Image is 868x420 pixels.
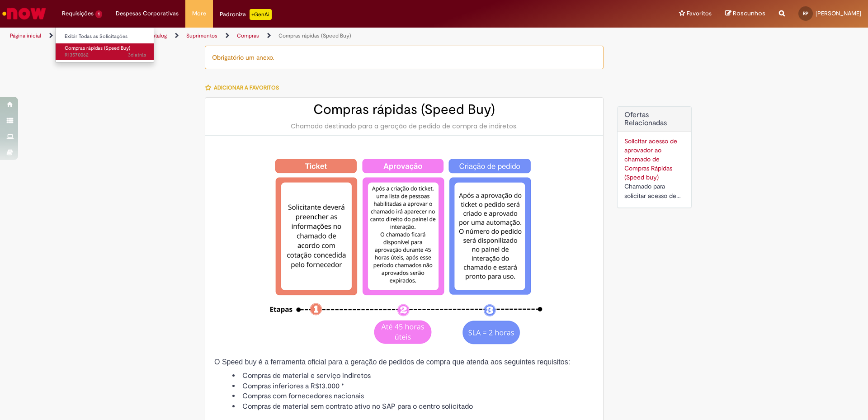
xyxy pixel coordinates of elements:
[95,10,102,18] span: 1
[232,371,594,381] li: Compras de material e serviço indiretos
[803,10,808,16] span: RP
[214,358,570,366] span: O Speed buy é a ferramenta oficial para a geração de pedidos de compra que atenda aos seguintes r...
[1,5,47,23] img: ServiceNow
[116,9,179,18] span: Despesas Corporativas
[56,43,155,60] a: Aberto R13570062 : Compras rápidas (Speed Buy)
[214,122,594,131] div: Chamado destinado para a geração de pedido de compra de indiretos.
[232,391,594,401] li: Compras com fornecedores nacionais
[62,9,94,18] span: Requisições
[733,9,765,18] span: Rascunhos
[816,9,861,17] span: [PERSON_NAME]
[278,32,351,39] a: Compras rápidas (Speed Buy)
[624,137,677,181] a: Solicitar acesso de aprovador ao chamado de Compras Rápidas (Speed buy)
[687,9,712,18] span: Favoritos
[128,52,146,58] time: 26/09/2025 11:18:42
[250,9,272,20] p: +GenAi
[220,9,272,20] div: Padroniza
[232,381,594,392] li: Compras inferiores a R$13.000 *
[214,84,279,91] span: Adicionar a Favoritos
[237,32,259,39] a: Compras
[186,32,217,39] a: Suprimentos
[7,28,572,44] ul: Trilhas de página
[10,32,41,39] a: Página inicial
[214,102,594,117] h2: Compras rápidas (Speed Buy)
[192,9,206,18] span: More
[55,27,154,63] ul: Requisições
[65,45,130,52] span: Compras rápidas (Speed Buy)
[205,46,604,69] div: Obrigatório um anexo.
[725,9,765,18] a: Rascunhos
[624,182,684,201] div: Chamado para solicitar acesso de aprovador ao ticket de Speed buy
[56,32,155,42] a: Exibir Todas as Solicitações
[624,111,684,127] h2: Ofertas Relacionadas
[205,78,284,97] button: Adicionar a Favoritos
[617,106,692,208] div: Ofertas Relacionadas
[128,52,146,58] span: 3d atrás
[65,52,146,59] span: R13570062
[232,401,594,412] li: Compras de material sem contrato ativo no SAP para o centro solicitado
